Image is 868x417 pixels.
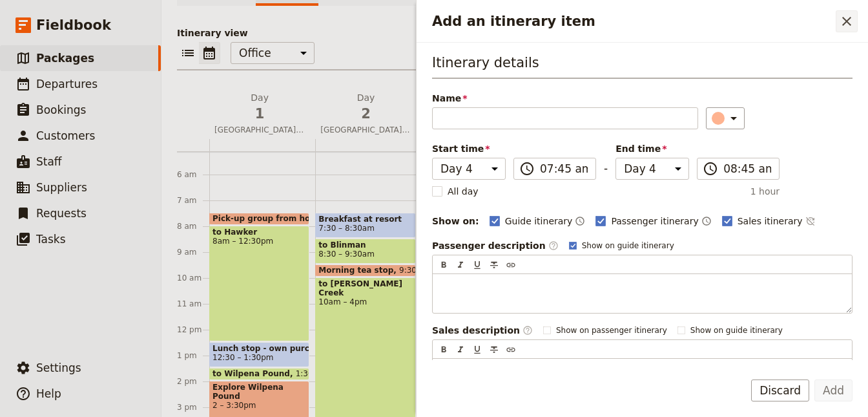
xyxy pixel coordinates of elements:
[519,161,535,176] span: ​
[615,142,689,155] span: End time
[556,325,667,336] span: Show on passenger itinerary
[432,239,559,252] label: Passenger description
[701,213,712,229] button: Time shown on passenger itinerary
[320,91,411,123] h2: Day
[177,402,209,412] div: 3 pm
[212,228,306,237] span: to Hawker
[36,181,87,194] span: Suppliers
[36,52,94,65] span: Packages
[723,161,771,176] input: ​
[212,237,306,246] span: 8am – 12:30pm
[318,266,399,275] span: Morning tea stop
[212,369,296,378] span: to Wilpena Pound
[209,213,309,225] div: Pick-up group from hotel
[522,325,533,336] span: ​
[177,27,852,39] p: Itinerary view
[315,239,415,264] div: to Blinman8:30 – 9:30am
[177,221,209,231] div: 8 am
[315,213,415,238] div: Breakfast at resort7:30 – 8:30am
[738,215,803,228] span: Sales itinerary
[437,343,451,357] button: Format bold
[432,158,506,180] select: Start time
[318,297,412,306] span: 10am – 4pm
[703,161,718,176] span: ​
[36,103,86,116] span: Bookings
[296,369,340,378] span: 1:30 – 2pm
[540,161,588,176] input: ​
[432,53,852,79] h3: Itinerary details
[453,343,468,357] button: Format italic
[453,258,468,272] button: Format italic
[214,91,305,123] h2: Day
[36,155,62,168] span: Staff
[548,241,559,251] span: ​
[470,343,484,357] button: Format underline
[750,185,780,198] span: 1 hour
[582,241,674,251] span: Show on guide itinerary
[315,91,421,139] button: Day2[GEOGRAPHIC_DATA] to [PERSON_NAME][GEOGRAPHIC_DATA] via the [GEOGRAPHIC_DATA] Track
[36,129,95,142] span: Customers
[177,42,199,64] button: List view
[805,213,816,229] button: Time not shown on sales itinerary
[209,226,309,341] div: to Hawker8am – 12:30pm
[209,125,310,135] span: [GEOGRAPHIC_DATA] to Ikara Flinders Ranges
[604,160,608,180] span: -
[575,213,585,229] button: Time shown on guide itinerary
[505,215,573,228] span: Guide itinerary
[836,10,858,32] button: Close drawer
[177,350,209,361] div: 1 pm
[36,233,66,246] span: Tasks
[177,325,209,335] div: 12 pm
[209,368,309,380] div: to Wilpena Pound1:30 – 2pm
[432,12,836,31] h2: Add an itinerary item
[36,16,111,35] span: Fieldbook
[199,42,220,64] button: Calendar view
[487,258,501,272] button: Format strikethrough
[470,258,484,272] button: Format underline
[318,215,412,224] span: Breakfast at resort
[212,344,306,353] span: Lunch stop - own purchase
[432,215,479,228] div: Show on:
[214,104,305,123] span: 1
[504,258,518,272] button: Insert link
[713,111,741,126] div: ​
[318,279,412,297] span: to [PERSON_NAME] Creek
[690,325,783,336] span: Show on guide itinerary
[212,214,327,223] span: Pick-up group from hotel
[814,380,852,401] button: Add
[315,125,416,135] span: [GEOGRAPHIC_DATA] to [PERSON_NAME][GEOGRAPHIC_DATA] via the [GEOGRAPHIC_DATA] Track
[318,224,375,233] span: 7:30 – 8:30am
[611,215,698,228] span: Passenger itinerary
[399,266,448,275] span: 9:30 – 10am
[615,158,689,180] select: End time
[504,343,518,357] button: Insert link
[448,185,479,198] span: All day
[177,273,209,283] div: 10 am
[212,383,306,401] span: Explore Wilpena Pound
[751,380,809,401] button: Discard
[432,92,698,105] span: Name
[177,247,209,257] div: 9 am
[706,107,745,129] button: ​
[209,342,309,367] div: Lunch stop - own purchase12:30 – 1:30pm
[432,107,698,129] input: Name
[437,258,451,272] button: Format bold
[212,401,306,410] span: 2 – 3:30pm
[36,207,87,220] span: Requests
[177,169,209,180] div: 6 am
[36,361,81,374] span: Settings
[315,264,415,277] div: Morning tea stop9:30 – 10am
[177,376,209,387] div: 2 pm
[318,250,375,259] span: 8:30 – 9:30am
[177,195,209,206] div: 7 am
[318,241,412,250] span: to Blinman
[209,91,315,139] button: Day1[GEOGRAPHIC_DATA] to Ikara Flinders Ranges
[320,104,411,123] span: 2
[432,324,533,337] label: Sales description
[36,387,61,400] span: Help
[177,299,209,309] div: 11 am
[432,142,506,155] span: Start time
[487,343,501,357] button: Format strikethrough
